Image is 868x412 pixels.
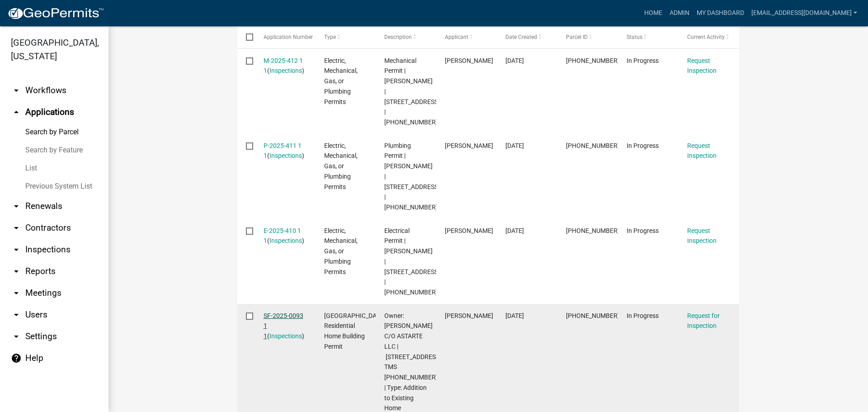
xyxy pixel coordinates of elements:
span: 135-00-00-058 [566,57,619,64]
a: Request for Inspection [687,312,720,330]
datatable-header-cell: Parcel ID [557,26,618,48]
i: arrow_drop_up [11,107,22,118]
span: Owner: RASH MICHELE LEA C/O ASTARTE LLC | 90 AIRPORT RD | TMS 135-00-00-058 | Type: Addition to E... [384,312,444,412]
span: In Progress [627,142,659,149]
i: arrow_drop_down [11,288,22,298]
span: Description [384,34,412,40]
a: Admin [666,5,693,22]
datatable-header-cell: Current Activity [679,26,739,48]
span: 135-00-00-058 [566,312,619,319]
a: Inspections [269,152,302,159]
a: Inspections [269,332,302,340]
a: SF-2025-0093 1 1 [264,312,303,340]
span: Mechanical Permit | Daniel Jachens | 90 AIRPORT RD | 135-00-00-058 [384,57,440,126]
span: Daniel Jachens [445,227,493,234]
span: Electric, Mechanical, Gas, or Plumbing Permits [324,57,358,105]
a: Request Inspection [687,227,717,245]
datatable-header-cell: Date Created [497,26,557,48]
datatable-header-cell: Type [315,26,376,48]
span: Status [627,34,642,40]
span: 135-00-00-058 [566,142,619,149]
span: In Progress [627,227,659,234]
datatable-header-cell: Select [237,26,255,48]
i: arrow_drop_down [11,201,22,212]
span: 08/22/2025 [505,57,524,64]
span: Applicant [445,34,468,40]
a: Inspections [269,237,302,244]
span: In Progress [627,57,659,64]
datatable-header-cell: Applicant [436,26,497,48]
span: Electric, Mechanical, Gas, or Plumbing Permits [324,227,358,275]
span: Parcel ID [566,34,588,40]
span: Current Activity [687,34,725,40]
i: arrow_drop_down [11,85,22,96]
div: ( ) [264,141,307,161]
span: 08/22/2025 [505,227,524,234]
a: M-2025-412 1 1 [264,57,303,75]
i: arrow_drop_down [11,309,22,320]
span: Type [324,34,336,40]
span: Electrical Permit | Daniel Jachens | 90 AIRPORT RD | 135-00-00-058 [384,227,440,296]
span: Abbeville County Residential Home Building Permit [324,312,385,350]
a: P-2025-411 1 1 [264,142,302,160]
div: ( ) [264,226,307,246]
a: [EMAIL_ADDRESS][DOMAIN_NAME] [748,5,861,22]
i: arrow_drop_down [11,223,22,233]
span: 08/08/2025 [505,312,524,319]
div: ( ) [264,311,307,341]
a: Request Inspection [687,142,717,160]
i: help [11,353,22,364]
datatable-header-cell: Status [618,26,679,48]
span: 135-00-00-058 [566,227,619,234]
datatable-header-cell: Application Number [255,26,315,48]
div: ( ) [264,56,307,76]
a: E-2025-410 1 1 [264,227,301,245]
i: arrow_drop_down [11,266,22,277]
span: Application Number [264,34,313,40]
i: arrow_drop_down [11,331,22,342]
span: Daniel Jachens [445,57,493,64]
a: Request Inspection [687,57,717,75]
a: My Dashboard [693,5,748,22]
i: arrow_drop_down [11,244,22,255]
span: In Progress [627,312,659,319]
span: Daniel Jachens [445,142,493,149]
span: Date Created [505,34,537,40]
span: Daniel Jachens [445,312,493,319]
a: Inspections [269,67,302,74]
span: Electric, Mechanical, Gas, or Plumbing Permits [324,142,358,190]
a: Home [641,5,666,22]
datatable-header-cell: Description [376,26,436,48]
span: 08/22/2025 [505,142,524,149]
span: Plumbing Permit | Daniel Jachens | 90 AIRPORT RD | 135-00-00-058 [384,142,440,211]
